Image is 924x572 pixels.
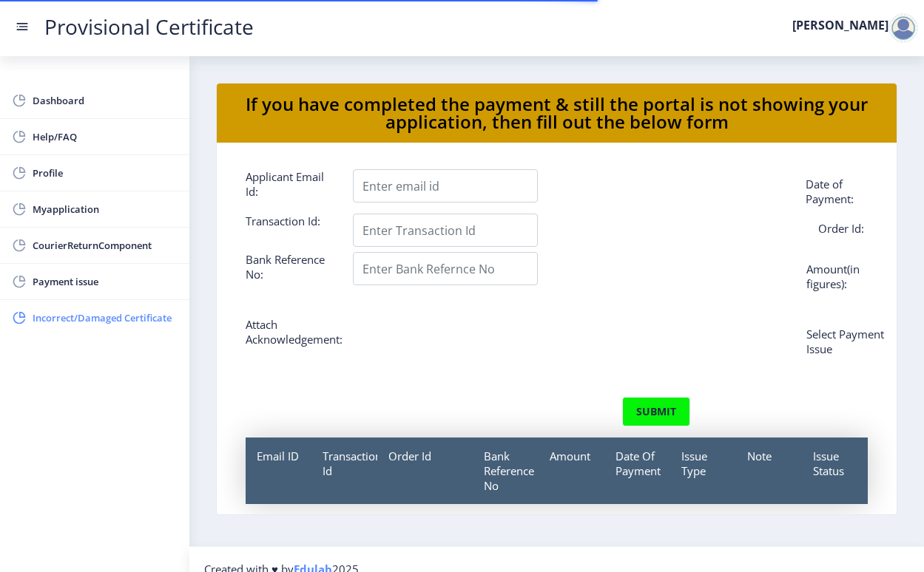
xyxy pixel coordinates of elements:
span: Dashboard [33,92,178,109]
div: Transaction Id [311,437,377,504]
input: Enter email id [353,169,538,202]
span: Payment issue [33,273,178,290]
button: submit [622,397,690,426]
span: Profile [33,164,178,182]
label: Bank Reference No: [235,252,342,282]
label: Attach Acknowledgement: [235,317,342,347]
label: Transaction Id: [235,214,342,241]
label: Date of Payment: [795,177,902,206]
span: Incorrect/Damaged Certificate [33,309,178,327]
span: CourierReturnComponent [33,236,178,254]
label: Select Payment Issue [795,327,903,356]
div: Note [736,437,802,504]
span: Myapplication [33,200,178,218]
input: Enter Transaction Id [353,214,538,247]
div: Order Id [377,437,473,504]
label: Applicant Email Id: [235,169,342,199]
div: Email ID [246,437,311,504]
span: Help/FAQ [33,128,178,146]
div: Date Of Payment [604,437,670,504]
div: Bank Reference No [473,437,539,504]
div: Amount [539,437,604,504]
nb-card-header: If you have completed the payment & still the portal is not showing your application, then fill o... [217,84,897,143]
label: Amount(in figures): [795,262,903,291]
a: Provisional Certificate [30,19,269,35]
input: Enter Bank Refernce No [353,252,538,285]
div: Issue Status [802,437,868,504]
label: [PERSON_NAME] [792,19,888,31]
div: Issue Type [670,437,736,504]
